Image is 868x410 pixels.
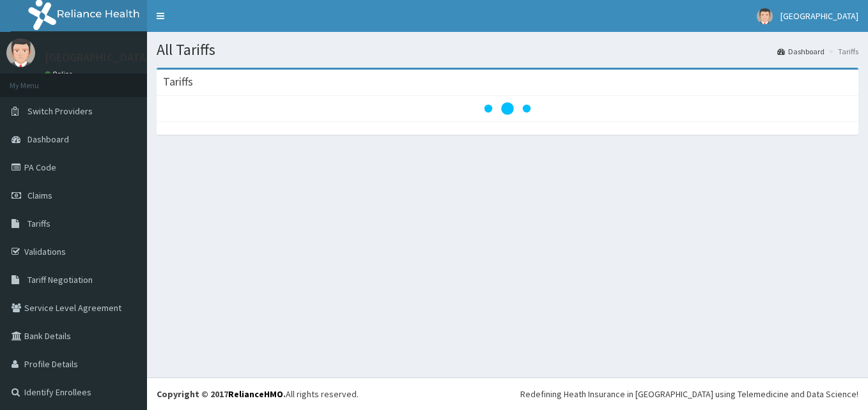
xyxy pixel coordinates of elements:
[780,10,858,22] span: [GEOGRAPHIC_DATA]
[27,218,50,229] span: Tariffs
[6,38,35,67] img: User Image
[27,105,93,117] span: Switch Providers
[520,388,858,400] div: Redefining Heath Insurance in [GEOGRAPHIC_DATA] using Telemedicine and Data Science!
[45,52,150,63] p: [GEOGRAPHIC_DATA]
[147,377,868,410] footer: All rights reserved.
[757,8,773,24] img: User Image
[777,46,825,57] a: Dashboard
[27,274,93,285] span: Tariff Negotiation
[482,83,533,134] svg: audio-loading
[45,70,75,79] a: Online
[163,76,193,87] h3: Tariffs
[157,42,858,58] h1: All Tariffs
[157,388,286,400] strong: Copyright © 2017 .
[27,190,52,201] span: Claims
[826,46,858,57] li: Tariffs
[27,133,69,145] span: Dashboard
[228,388,283,400] a: RelianceHMO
